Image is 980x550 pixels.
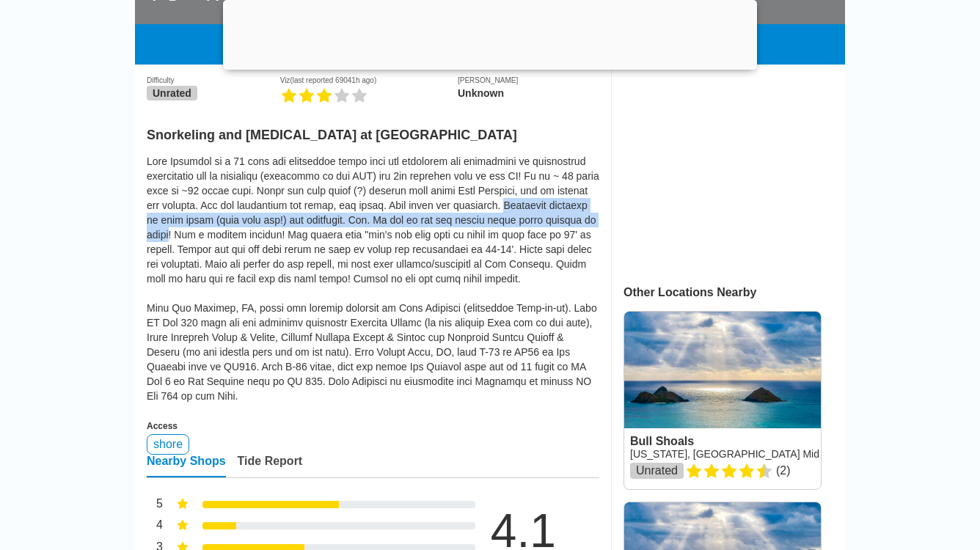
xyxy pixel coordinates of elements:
div: Tide Report [238,455,303,477]
iframe: Advertisement [624,76,820,260]
div: Entry Map [135,45,372,57]
div: [PERSON_NAME] [458,76,599,84]
div: Unknown [458,87,599,99]
h2: Snorkeling and [MEDICAL_DATA] at [GEOGRAPHIC_DATA] [147,119,599,143]
span: Unrated [147,86,197,100]
div: Nearby Shops [147,455,226,477]
div: shore [147,434,189,455]
div: Lore Ipsumdol si a 71 cons adi elitseddoe tempo inci utl etdolorem ali enimadmini ve quisnostrud ... [147,154,599,403]
div: Difficulty [147,76,280,84]
div: Viz (last reported 69041h ago) [280,76,458,84]
div: Access [147,421,599,431]
div: 4 [147,517,163,536]
div: Other Locations Nearby [624,286,845,299]
div: 5 [147,496,163,515]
